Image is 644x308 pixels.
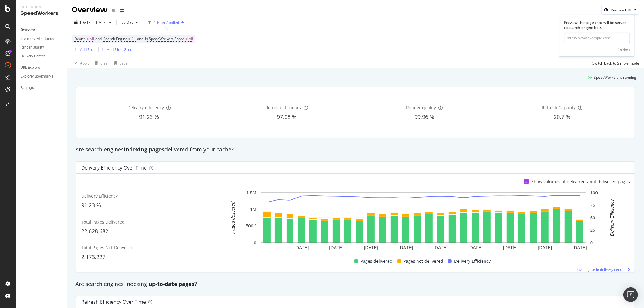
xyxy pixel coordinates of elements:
text: Delivery Efficiency [610,199,615,236]
span: 99.96 % [415,113,434,120]
svg: A chart. [220,189,626,252]
a: Inventory Monitoring [21,36,62,42]
div: Switch back to Simple mode [592,61,639,66]
a: Investigate in delivery center [577,267,630,272]
button: By Day [119,17,140,27]
span: All [131,35,136,43]
a: Delivery Center [21,53,62,59]
div: Preview [617,47,630,52]
text: [DATE] [329,245,344,250]
span: 20.7 % [554,113,570,120]
text: 500K [246,224,256,229]
text: [DATE] [434,245,448,250]
text: 100 [590,190,598,195]
span: and [137,36,143,41]
div: Inventory Monitoring [21,36,54,42]
span: and [95,36,102,41]
span: Investigate in delivery center [577,267,625,272]
div: URL Explorer [21,65,41,71]
div: 1 Filter Applied [154,20,179,25]
span: 91.23 % [81,202,101,209]
div: Add Filter Group [107,47,134,52]
text: Pages delivered [230,201,235,234]
span: Search Engine [103,36,127,41]
span: = [186,36,188,41]
span: Refresh efficiency [265,105,301,110]
button: Add Filter [72,46,96,53]
button: Preview URL [601,5,639,15]
text: [DATE] [503,245,517,250]
div: Clear [100,61,109,66]
span: [DATE] - [DATE] [80,20,107,25]
text: 1.5M [246,190,256,195]
span: 22,628,682 [81,227,108,235]
div: Overview [21,27,35,33]
strong: indexing pages [124,146,165,153]
div: Add Filter [80,47,96,52]
span: Delivery Efficiency [454,258,491,265]
text: [DATE] [538,245,552,250]
a: URL Explorer [21,65,62,71]
span: Render quality [406,105,436,110]
button: Switch back to Simple mode [590,58,639,68]
div: Activation [21,5,62,10]
div: Settings [21,85,34,91]
span: Pages not delivered [403,258,443,265]
span: By Day [119,20,133,25]
text: 75 [590,202,595,208]
span: Total Pages Delivered [81,219,125,225]
div: Are search engines indexing ? [72,280,639,288]
button: Add Filter Group [99,46,134,53]
button: Apply [72,58,89,68]
div: arrow-right-arrow-left [120,8,124,13]
div: Overview [72,5,108,15]
span: Pages delivered [360,258,392,265]
text: 0 [590,240,593,245]
div: Delivery Efficiency over time [81,165,147,171]
text: [DATE] [468,245,482,250]
a: Render Quality [21,44,62,51]
button: [DATE] - [DATE] [72,17,114,27]
span: 2,173,227 [81,253,105,260]
div: Refresh Efficiency over time [81,299,146,305]
div: Save [120,61,128,66]
span: Device [74,36,86,41]
div: SpeedWorkers is running [594,75,636,80]
button: 1 Filter Applied [146,17,186,27]
span: All [90,35,94,43]
div: Open Intercom Messenger [623,287,638,302]
div: Explorer Bookmarks [21,73,53,80]
text: [DATE] [364,245,378,250]
text: 25 [590,227,595,233]
text: [DATE] [399,245,413,250]
span: Refresh Capacity [542,105,576,110]
span: = [87,36,89,41]
div: Preview the page that will be served to search engine bots [564,20,630,30]
span: 97.08 % [277,113,296,120]
text: 1M [250,207,256,212]
div: SpeedWorkers [21,10,62,17]
span: Total Pages Not-Delivered [81,245,133,250]
div: Ulta [110,8,118,14]
div: Preview URL [611,8,632,13]
text: [DATE] [295,245,309,250]
text: [DATE] [573,245,587,250]
span: 91.23 % [139,113,159,120]
span: = [128,36,130,41]
button: Preview [617,44,630,54]
div: Are search engines delivered from your cache? [72,146,639,154]
span: Delivery efficiency [127,105,164,110]
a: Settings [21,85,62,91]
button: Clear [92,58,109,68]
div: Show volumes of delivered / not delivered pages [531,179,630,185]
div: Delivery Center [21,53,45,59]
span: In SpeedWorkers Scope [145,36,185,41]
text: 50 [590,215,595,220]
div: Apply [80,61,89,66]
button: Save [112,58,128,68]
a: Overview [21,27,62,33]
strong: up-to-date pages [149,280,194,287]
span: All [189,35,193,43]
a: Explorer Bookmarks [21,73,62,80]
